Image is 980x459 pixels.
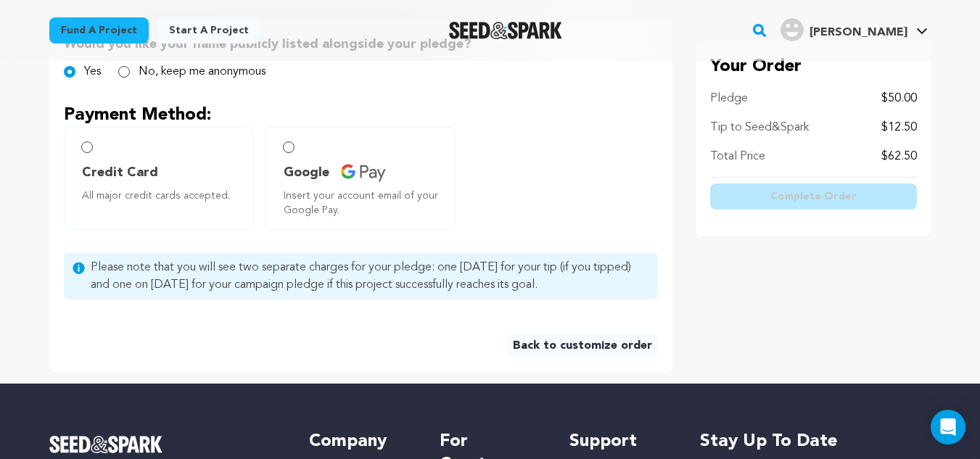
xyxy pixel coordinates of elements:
[700,430,931,453] h5: Stay up to date
[139,63,265,80] label: No, keep me anonymous
[284,162,329,183] span: Google
[881,90,917,107] p: $50.00
[781,18,907,41] div: Elia L.'s Profile
[449,22,563,39] a: Seed&Spark Homepage
[341,164,386,182] img: credit card icons
[157,17,260,44] a: Start a project
[770,189,857,204] span: Complete Order
[710,55,917,78] p: Your Order
[569,430,670,453] h5: Support
[881,119,917,136] p: $12.50
[881,148,917,165] p: $62.50
[710,148,765,165] p: Total Price
[49,436,281,453] a: Seed&Spark Homepage
[49,436,163,453] img: Seed&Spark Logo
[778,15,931,46] span: Elia L.'s Profile
[710,119,809,136] p: Tip to Seed&Spark
[84,63,101,80] label: Yes
[449,22,563,39] img: Seed&Spark Logo Dark Mode
[49,17,149,44] a: Fund a project
[507,334,658,357] a: Back to customize order
[64,104,658,127] p: Payment Method:
[309,430,410,453] h5: Company
[931,410,965,444] div: Open Intercom Messenger
[810,27,907,38] span: [PERSON_NAME]
[91,259,649,294] span: Please note that you will see two separate charges for your pledge: one [DATE] for your tip (if y...
[710,90,748,107] p: Pledge
[82,189,242,203] span: All major credit cards accepted.
[710,183,917,210] button: Complete Order
[778,15,931,41] a: Elia L.'s Profile
[82,162,158,183] span: Credit Card
[781,18,804,41] img: user.png
[284,189,443,218] span: Insert your account email of your Google Pay.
